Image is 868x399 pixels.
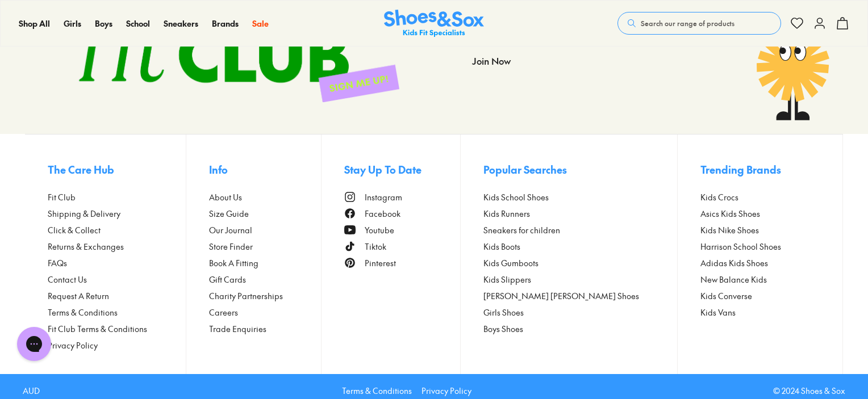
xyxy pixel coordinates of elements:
a: Youtube [344,224,460,236]
a: Contact Us [48,274,186,285]
a: Trade Enquiries [209,323,322,335]
span: Fit Club Terms & Conditions [48,323,147,335]
a: Boys Shoes [483,323,678,335]
span: About Us [209,191,242,203]
a: Kids Converse [700,290,820,302]
a: FAQs [48,257,186,269]
span: Boys [95,18,112,29]
span: Sneakers [164,18,198,29]
span: Kids Runners [483,208,530,220]
button: Search our range of products [617,12,781,35]
a: Gift Cards [209,274,322,285]
p: © 2024 Shoes & Sox [773,385,845,397]
a: Shop All [19,18,50,30]
a: Privacy Policy [48,339,186,351]
span: Instagram [365,191,402,203]
span: Adidas Kids Shoes [700,257,768,269]
span: Shop All [19,18,50,29]
span: Charity Partnerships [209,290,283,302]
span: Kids Nike Shoes [700,224,759,236]
a: Brands [212,18,239,30]
a: Click & Collect [48,224,186,236]
a: Size Guide [209,208,322,220]
span: Harrison School Shoes [700,241,781,253]
span: Our Journal [209,224,252,236]
button: Join Now [472,48,511,73]
span: Kids Slippers [483,274,531,285]
span: Contact Us [48,274,87,285]
span: Shipping & Delivery [48,208,120,220]
span: FAQs [48,257,67,269]
p: AUD [23,385,40,397]
span: School [126,18,150,29]
span: Kids Gumboots [483,257,539,269]
span: Search our range of products [641,18,735,28]
span: New Balance Kids [700,274,767,285]
span: Size Guide [209,208,249,220]
a: Asics Kids Shoes [700,208,820,220]
a: Adidas Kids Shoes [700,257,820,269]
a: Kids Boots [483,241,678,253]
span: Pinterest [365,257,396,269]
a: Sneakers for children [483,224,678,236]
a: Harrison School Shoes [700,241,820,253]
span: Careers [209,306,238,318]
a: Fit Club Terms & Conditions [48,323,186,335]
a: Tiktok [344,241,460,253]
span: Kids Vans [700,306,736,318]
a: Request A Return [48,290,186,302]
span: The Care Hub [48,162,114,177]
a: Kids Crocs [700,191,820,203]
a: Sneakers [164,18,198,30]
span: Terms & Conditions [48,306,118,318]
a: School [126,18,150,30]
span: Kids Converse [700,290,752,302]
span: Stay Up To Date [344,162,422,177]
button: Info [209,157,322,182]
span: Request A Return [48,290,109,302]
a: Store Finder [209,241,322,253]
a: Instagram [344,191,460,203]
span: Store Finder [209,241,253,253]
img: SNS_Logo_Responsive.svg [384,10,484,37]
span: Gift Cards [209,274,246,285]
button: Stay Up To Date [344,157,460,182]
span: Info [209,162,228,177]
a: Facebook [344,208,460,220]
a: Book A Fitting [209,257,322,269]
a: Kids Vans [700,306,820,318]
a: Kids Slippers [483,274,678,285]
span: Girls [64,18,81,29]
span: Book A Fitting [209,257,258,269]
span: Kids Boots [483,241,520,253]
span: Girls Shoes [483,306,524,318]
span: Trending Brands [700,162,781,177]
a: New Balance Kids [700,274,820,285]
button: The Care Hub [48,157,186,182]
span: Youtube [365,224,394,236]
span: Trade Enquiries [209,323,266,335]
span: Popular Searches [483,162,567,177]
span: Fit Club [48,191,76,203]
a: Fit Club [48,191,186,203]
button: Popular Searches [483,157,678,182]
a: Boys [95,18,112,30]
a: Charity Partnerships [209,290,322,302]
a: Our Journal [209,224,322,236]
a: Sale [252,18,269,30]
span: Sneakers for children [483,224,560,236]
a: Girls [64,18,81,30]
a: Kids Gumboots [483,257,678,269]
a: Kids Runners [483,208,678,220]
span: Brands [212,18,239,29]
a: Privacy Policy [422,385,471,397]
span: Returns & Exchanges [48,241,124,253]
a: About Us [209,191,322,203]
span: Tiktok [365,241,386,253]
iframe: Gorgias live chat messenger [11,323,57,365]
a: Terms & Conditions [48,306,186,318]
span: Kids School Shoes [483,191,549,203]
a: Kids Nike Shoes [700,224,820,236]
a: Careers [209,306,322,318]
